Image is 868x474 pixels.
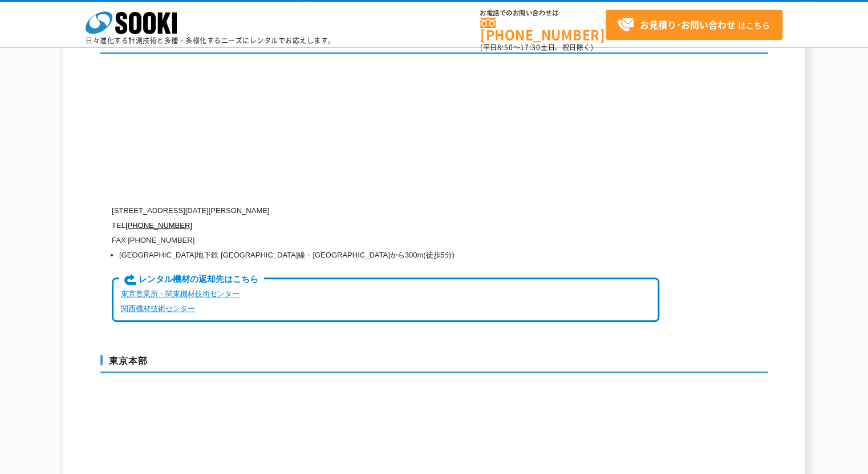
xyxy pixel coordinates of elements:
span: 8:50 [497,42,513,52]
span: はこちら [617,17,770,34]
a: 東京営業所・関東機材技術センター [121,289,240,298]
a: [PHONE_NUMBER] [480,18,606,41]
span: (平日 ～ 土日、祝日除く) [480,42,593,52]
h3: 東京本部 [100,355,768,373]
p: TEL [112,218,659,233]
a: [PHONE_NUMBER] [125,221,192,230]
p: 日々進化する計測技術と多種・多様化するニーズにレンタルでお応えします。 [86,37,335,44]
p: FAX [PHONE_NUMBER] [112,233,659,248]
strong: お見積り･お問い合わせ [640,18,736,31]
span: レンタル機材の返却先はこちら [119,273,263,286]
li: [GEOGRAPHIC_DATA]地下鉄 [GEOGRAPHIC_DATA]線・[GEOGRAPHIC_DATA]から300m(徒歩5分) [119,248,659,263]
span: 17:30 [520,42,541,52]
a: 関西機材技術センター [121,304,195,313]
a: お見積り･お問い合わせはこちら [606,10,782,40]
p: [STREET_ADDRESS][DATE][PERSON_NAME] [112,203,659,218]
span: お電話でのお問い合わせは [480,10,606,17]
